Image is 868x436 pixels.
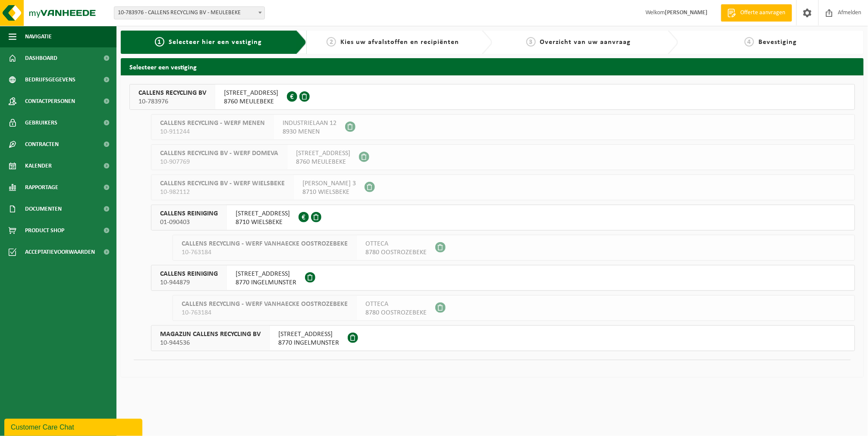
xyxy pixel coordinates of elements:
[340,39,459,46] span: Kies uw afvalstoffen en recipiënten
[114,7,264,19] span: 10-783976 - CALLENS RECYCLING BV - MEULEBEKE
[526,37,536,47] span: 3
[25,26,52,47] span: Navigatie
[25,177,58,198] span: Rapportage
[758,39,797,46] span: Bevestiging
[365,308,427,317] span: 8780 OOSTROZEBEKE
[151,265,855,291] button: CALLENS REINIGING 10-944879 [STREET_ADDRESS]8770 INGELMUNSTER
[283,128,337,136] span: 8930 MENEN
[182,300,348,308] span: CALLENS RECYCLING - WERF VANHAECKE OOSTROZEBEKE
[25,47,57,69] span: Dashboard
[160,128,265,136] span: 10-911244
[182,248,348,257] span: 10-763184
[278,330,339,339] span: [STREET_ADDRESS]
[151,205,855,230] button: CALLENS REINIGING 01-090403 [STREET_ADDRESS]8710 WIELSBEKE
[160,339,261,347] span: 10-944536
[160,158,278,166] span: 10-907769
[236,209,290,218] span: [STREET_ADDRESS]
[224,89,278,97] span: [STREET_ADDRESS]
[129,84,855,110] button: CALLENS RECYCLING BV 10-783976 [STREET_ADDRESS]8760 MEULEBEKE
[665,9,708,16] strong: [PERSON_NAME]
[25,155,52,177] span: Kalender
[160,209,218,218] span: CALLENS REINIGING
[721,4,792,22] a: Offerte aanvragen
[182,240,348,248] span: CALLENS RECYCLING - WERF VANHAECKE OOSTROZEBEKE
[138,89,206,97] span: CALLENS RECYCLING BV
[540,39,631,46] span: Overzicht van uw aanvraag
[25,220,64,241] span: Product Shop
[302,179,356,188] span: [PERSON_NAME] 3
[121,58,864,75] h2: Selecteer een vestiging
[283,119,337,128] span: INDUSTRIELAAN 12
[296,158,350,166] span: 8760 MEULEBEKE
[236,218,290,227] span: 8710 WIELSBEKE
[745,37,754,47] span: 4
[160,270,218,278] span: CALLENS REINIGING
[236,270,296,278] span: [STREET_ADDRESS]
[160,188,285,196] span: 10-982112
[160,330,261,339] span: MAGAZIJN CALLENS RECYCLING BV
[151,325,855,351] button: MAGAZIJN CALLENS RECYCLING BV 10-944536 [STREET_ADDRESS]8770 INGELMUNSTER
[365,300,427,308] span: OTTECA
[739,9,788,17] span: Offerte aanvragen
[365,240,427,248] span: OTTECA
[160,149,278,158] span: CALLENS RECYCLING BV - WERF DOMEVA
[25,241,95,263] span: Acceptatievoorwaarden
[296,149,350,158] span: [STREET_ADDRESS]
[278,339,339,347] span: 8770 INGELMUNSTER
[365,248,427,257] span: 8780 OOSTROZEBEKE
[160,179,285,188] span: CALLENS RECYCLING BV - WERF WIELSBEKE
[236,278,296,287] span: 8770 INGELMUNSTER
[155,37,164,47] span: 1
[224,97,278,106] span: 8760 MEULEBEKE
[182,308,348,317] span: 10-763184
[25,69,75,90] span: Bedrijfsgegevens
[302,188,356,196] span: 8710 WIELSBEKE
[25,198,62,220] span: Documenten
[160,119,265,128] span: CALLENS RECYCLING - WERF MENEN
[327,37,336,47] span: 2
[114,6,265,19] span: 10-783976 - CALLENS RECYCLING BV - MEULEBEKE
[169,39,262,46] span: Selecteer hier een vestiging
[25,134,59,155] span: Contracten
[25,112,57,134] span: Gebruikers
[4,417,144,436] iframe: chat widget
[138,97,206,106] span: 10-783976
[160,278,218,287] span: 10-944879
[25,90,75,112] span: Contactpersonen
[160,218,218,227] span: 01-090403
